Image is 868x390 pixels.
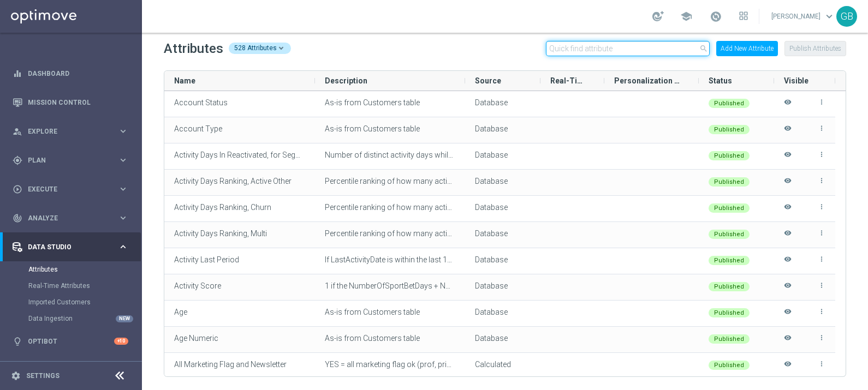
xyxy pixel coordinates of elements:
i: more_vert [818,98,825,106]
span: Database [475,177,508,185]
span: Visible [784,76,808,85]
a: [PERSON_NAME]keyboard_arrow_down [770,8,836,25]
div: Published [709,151,750,160]
a: Dashboard [28,59,128,88]
i: Hide attribute [784,203,792,221]
i: Hide attribute [784,177,792,195]
span: As-is from Customers table [325,124,420,133]
div: Published [709,256,750,265]
i: Hide attribute [784,360,792,378]
div: Published [709,334,750,344]
span: Database [475,229,508,238]
span: 1 if the NumberOfSportBetDays + NumberOfCasinoGameDays + NumberOfLotteryPurchaseDays > 0, 0 other... [325,281,712,290]
div: Type [475,196,531,218]
span: Percentile ranking of how many activity days a customer has, for the 'Active Other' Lifecyclestage [325,177,655,185]
span: Execute [28,186,118,193]
div: NEW [116,315,133,322]
span: Name [174,76,195,85]
i: keyboard_arrow_right [118,155,128,165]
div: gps_fixed Plan keyboard_arrow_right [12,156,129,165]
div: Real-Time Attributes [28,278,141,294]
span: Real-Time [550,76,586,85]
i: more_vert [818,203,825,211]
input: Quick find attribute [546,41,710,56]
div: Type [475,353,531,375]
span: As-is from Customers table [325,308,420,316]
i: keyboard_arrow_right [118,126,128,136]
span: Data Studio [28,244,118,250]
div: Type [475,170,531,192]
span: As-is from Customers table [325,98,420,107]
span: If LastActivityDate is within the last 14 days, then Yes Else No [325,255,531,264]
div: play_circle_outline Execute keyboard_arrow_right [12,185,129,194]
span: Activity Days In Reactivated, for Segmentation Layer [174,151,350,159]
div: Mission Control [13,88,128,117]
button: Mission Control [12,98,129,107]
div: Type [475,275,531,297]
div: GB [836,6,857,27]
span: Calculated [475,360,511,369]
i: keyboard_arrow_right [118,242,128,252]
i: lightbulb [13,337,22,346]
span: Personalization Tag [614,76,680,85]
i: more_vert [818,151,825,158]
div: Plan [13,155,118,165]
i: search [699,44,708,53]
span: Database [475,334,508,343]
i: gps_fixed [13,155,22,165]
span: Activity Days Ranking, Active Other [174,177,292,185]
i: more_vert [818,177,825,184]
i: Hide attribute [784,229,792,247]
div: Published [709,177,750,187]
span: All Marketing Flag and Newsletter [174,360,287,369]
a: Data Ingestion [28,314,114,323]
a: Imported Customers [28,298,114,307]
a: Attributes [28,265,114,274]
span: Status [709,76,732,85]
button: Data Studio keyboard_arrow_right [12,243,129,251]
div: +10 [114,338,128,345]
div: Imported Customers [28,294,141,310]
div: Attributes [28,261,141,278]
span: Percentile ranking of how many activity days a customer has, for the 'Churn' Lifecyclestage [325,203,635,212]
div: lightbulb Optibot +10 [12,337,129,346]
div: Dashboard [13,59,128,88]
div: Published [709,361,750,370]
div: Published [709,203,750,213]
i: Hide attribute [784,124,792,142]
div: Analyze [13,213,118,223]
div: Execute [13,184,118,194]
i: Hide attribute [784,334,792,352]
span: Description [325,76,367,85]
span: Database [475,98,508,107]
i: keyboard_arrow_right [118,213,128,223]
span: Database [475,124,508,133]
span: Activity Days Ranking, Churn [174,203,271,212]
span: Database [475,308,508,316]
div: Data Ingestion [28,310,141,327]
div: Published [709,230,750,239]
i: more_vert [818,229,825,237]
div: Type [475,301,531,323]
span: As-is from Customers table [325,334,420,343]
span: Activity Days Ranking, Multi [174,229,267,238]
button: track_changes Analyze keyboard_arrow_right [12,214,129,223]
i: play_circle_outline [13,184,22,194]
i: Hide attribute [784,151,792,169]
button: person_search Explore keyboard_arrow_right [12,127,129,136]
div: Type [475,249,531,271]
div: Type [475,144,531,166]
button: equalizer Dashboard [12,69,129,78]
div: Published [709,308,750,317]
a: Mission Control [28,88,128,117]
a: Settings [26,373,60,379]
div: Type [475,223,531,244]
span: Source [475,76,501,85]
a: Real-Time Attributes [28,281,114,290]
div: Type [475,118,531,140]
span: Age [174,308,187,316]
